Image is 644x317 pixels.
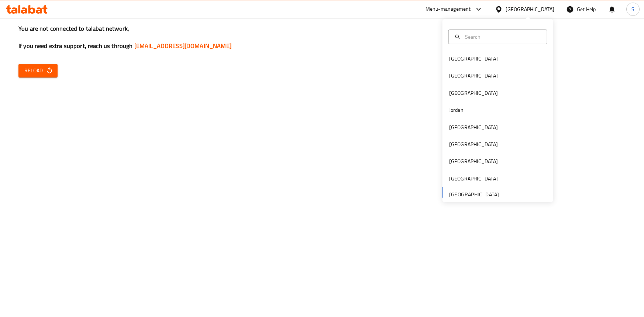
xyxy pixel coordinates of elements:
div: [GEOGRAPHIC_DATA] [449,175,498,183]
h3: You are not connected to talabat network, If you need extra support, reach us through [18,24,626,50]
a: [EMAIL_ADDRESS][DOMAIN_NAME] [134,40,231,51]
div: [GEOGRAPHIC_DATA] [449,72,498,80]
div: [GEOGRAPHIC_DATA] [449,123,498,131]
div: [GEOGRAPHIC_DATA] [449,140,498,148]
div: [GEOGRAPHIC_DATA] [449,89,498,97]
div: [GEOGRAPHIC_DATA] [506,5,554,13]
input: Search [462,33,543,41]
span: Reload [24,66,52,75]
div: Menu-management [426,5,471,14]
div: [GEOGRAPHIC_DATA] [449,157,498,165]
div: [GEOGRAPHIC_DATA] [449,55,498,63]
span: S [631,5,634,13]
button: Reload [18,64,58,77]
div: Jordan [449,106,464,114]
